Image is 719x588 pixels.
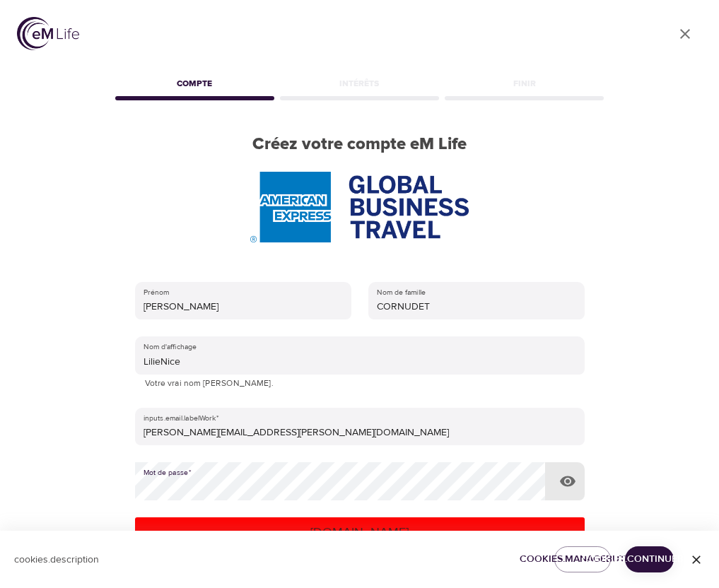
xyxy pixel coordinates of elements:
p: Votre vrai nom [PERSON_NAME]. [145,377,575,391]
button: cookies.continueButton [625,546,674,572]
img: logo [17,17,79,50]
span: cookies.continueButton [636,551,662,568]
p: [DOMAIN_NAME] [141,523,579,542]
h2: Créez votre compte eM Life [112,134,607,155]
button: cookies.manageButton [554,546,612,572]
span: cookies.manageButton [566,551,600,568]
a: close [668,17,702,51]
img: AmEx%20GBT%20logo.png [250,172,468,242]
